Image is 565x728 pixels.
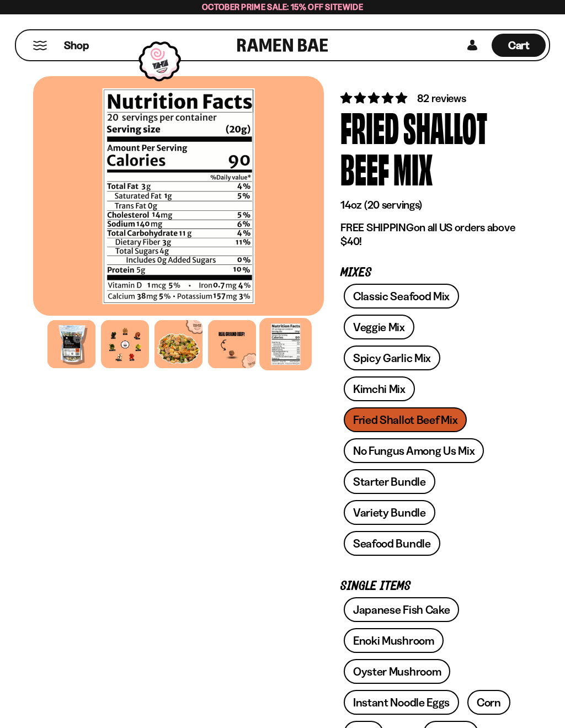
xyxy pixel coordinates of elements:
[393,147,433,189] div: Mix
[508,39,530,52] span: Cart
[344,690,459,715] a: Instant Noodle Eggs
[340,91,409,105] span: 4.83 stars
[340,221,413,234] strong: FREE SHIPPING
[33,41,47,50] button: Mobile Menu Trigger
[467,690,510,715] a: Corn
[344,469,435,494] a: Starter Bundle
[344,346,440,370] a: Spicy Garlic Mix
[344,597,460,622] a: Japanese Fish Cake
[417,92,466,105] span: 82 reviews
[340,221,515,248] p: on all US orders above $40!
[344,376,415,401] a: Kimchi Mix
[403,106,487,147] div: Shallot
[344,438,484,463] a: No Fungus Among Us Mix
[344,500,435,525] a: Variety Bundle
[344,315,414,339] a: Veggie Mix
[344,531,440,556] a: Seafood Bundle
[64,34,89,57] a: Shop
[344,628,444,653] a: Enoki Mushroom
[202,2,363,12] span: October Prime Sale: 15% off Sitewide
[340,106,399,147] div: Fried
[492,30,546,60] div: Cart
[340,581,515,592] p: Single Items
[344,659,451,684] a: Oyster Mushroom
[344,284,459,309] a: Classic Seafood Mix
[340,147,389,189] div: Beef
[340,198,515,212] p: 14oz (20 servings)
[64,38,89,53] span: Shop
[340,268,515,278] p: Mixes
